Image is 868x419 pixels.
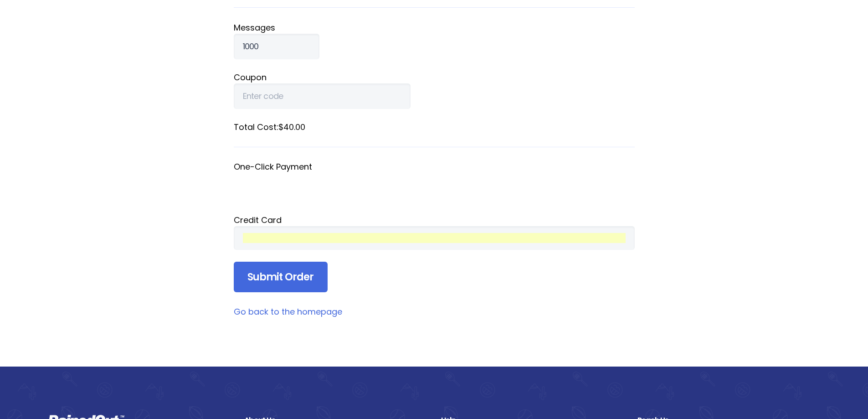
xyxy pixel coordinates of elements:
input: Submit Order [234,262,328,293]
div: Credit Card [234,214,635,226]
iframe: Secure payment button frame [234,173,635,202]
label: Coupon [234,71,635,83]
input: Enter code [234,83,411,109]
input: Qty [234,34,319,59]
iframe: Secure card payment input frame [243,233,626,243]
label: Message s [234,21,635,34]
label: Total Cost: $40.00 [234,121,635,133]
a: Go back to the homepage [234,306,342,317]
fieldset: One-Click Payment [234,161,635,202]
